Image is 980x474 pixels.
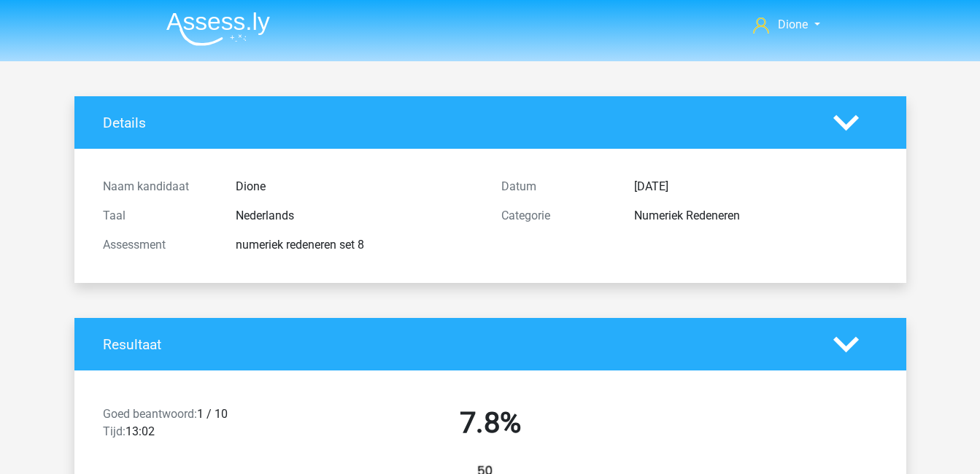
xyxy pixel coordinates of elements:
div: Datum [490,178,623,195]
div: Assessment [92,236,225,254]
h4: Details [103,114,811,131]
span: Goed beantwoord: [103,407,197,421]
h4: Resultaat [103,336,811,353]
h2: 7.8% [302,405,679,440]
a: Dione [747,16,825,34]
span: Tijd: [103,424,126,438]
div: [DATE] [623,178,889,195]
div: numeriek redeneren set 8 [225,236,490,254]
div: Nederlands [225,207,490,225]
div: Naam kandidaat [92,178,225,195]
img: Assessly [166,12,270,46]
div: Categorie [490,207,623,225]
span: Dione [778,18,808,31]
div: Taal [92,207,225,225]
div: Dione [225,178,490,195]
div: 1 / 10 13:02 [92,405,291,446]
div: Numeriek Redeneren [623,207,889,225]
